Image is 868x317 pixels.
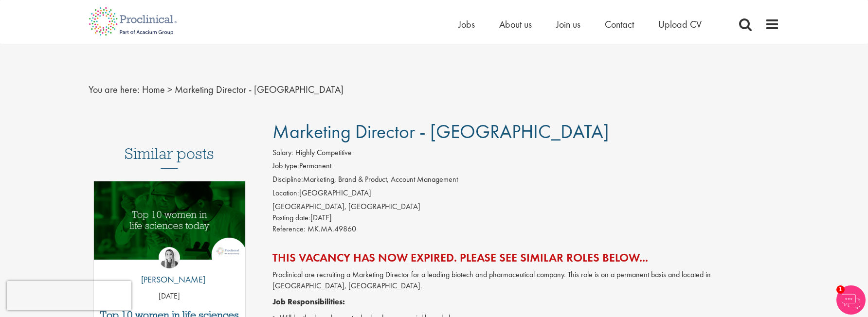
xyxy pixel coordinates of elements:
[134,247,205,291] a: Hannah Burke [PERSON_NAME]
[125,145,214,169] h3: Similar posts
[89,83,140,96] span: You are here:
[7,281,131,310] iframe: reCAPTCHA
[458,18,475,31] a: Jobs
[272,297,345,307] strong: Job Responsibilities:
[94,181,245,267] a: Link to a post
[499,18,532,31] a: About us
[272,174,780,188] li: Marketing, Brand & Product, Account Management
[836,285,866,315] img: Chatbot
[295,147,352,158] span: Highly Competitive
[272,188,299,199] label: Location:
[272,201,780,212] div: [GEOGRAPHIC_DATA], [GEOGRAPHIC_DATA]
[272,212,310,223] span: Posting date:
[272,119,609,144] span: Marketing Director - [GEOGRAPHIC_DATA]
[556,18,580,31] a: Join us
[94,181,245,260] img: Top 10 women in life sciences today
[272,147,293,158] label: Salary:
[142,83,165,96] a: breadcrumb link
[272,269,780,292] p: Proclinical are recruiting a Marketing Director for a leading biotech and pharmaceutical company....
[272,160,299,172] label: Job type:
[94,291,245,302] p: [DATE]
[307,224,356,234] span: MK.MA.49860
[836,285,845,294] span: 1
[272,174,303,185] label: Discipline:
[272,251,780,264] h2: This vacancy has now expired. Please see similar roles below...
[159,247,180,268] img: Hannah Burke
[175,83,344,96] span: Marketing Director - [GEOGRAPHIC_DATA]
[658,18,702,31] a: Upload CV
[272,188,780,201] li: [GEOGRAPHIC_DATA]
[272,224,306,235] label: Reference:
[167,83,172,96] span: >
[272,160,780,174] li: Permanent
[134,273,205,286] p: [PERSON_NAME]
[605,18,634,31] a: Contact
[272,212,780,224] div: [DATE]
